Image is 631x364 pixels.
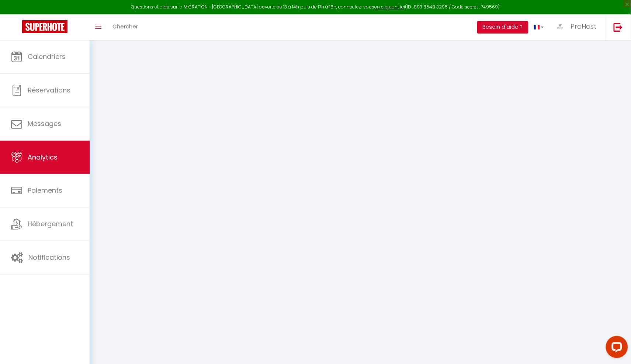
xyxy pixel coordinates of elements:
a: ... ProHost [549,14,606,40]
span: Paiements [28,186,62,195]
a: en cliquant ici [374,4,405,10]
span: Chercher [112,22,138,30]
img: logout [614,22,623,32]
span: Analytics [28,153,58,162]
iframe: LiveChat chat widget [600,333,631,364]
span: Messages [28,119,61,128]
span: Réservations [28,85,70,95]
a: Chercher [107,14,143,40]
span: Notifications [28,253,70,262]
span: ProHost [571,22,597,31]
img: Super Booking [22,20,67,33]
button: Besoin d'aide ? [477,21,528,34]
span: Calendriers [28,52,66,61]
span: Hébergement [28,219,73,228]
img: ... [555,21,566,32]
